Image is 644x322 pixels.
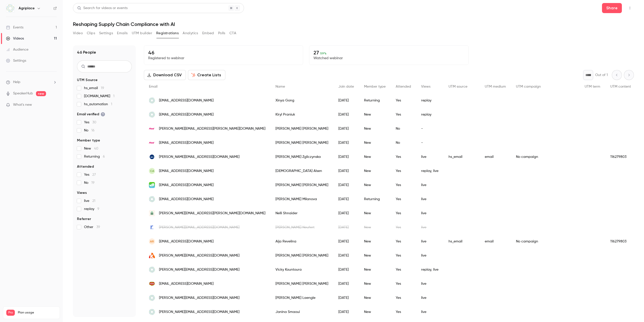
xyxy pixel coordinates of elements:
span: Pro [6,310,15,316]
div: No [391,136,416,150]
div: [DATE] [333,277,359,291]
span: CA [150,169,154,173]
div: Settings [6,58,26,63]
div: live [416,277,444,291]
div: live [416,178,444,192]
div: Yes [391,220,416,234]
span: replay [84,206,99,211]
span: 16 [91,129,95,132]
div: [DATE] [333,122,359,136]
span: UTM content [610,85,631,88]
div: [PERSON_NAME] Milanova [270,192,333,206]
button: UTM builder [132,29,152,37]
span: Email verified [77,112,105,117]
span: Plan usage [18,311,57,315]
div: [PERSON_NAME] Zgliczynska [270,150,333,164]
span: [PERSON_NAME][EMAIL_ADDRESS][PERSON_NAME][DOMAIN_NAME] [159,126,265,131]
div: Yes [391,248,416,263]
p: Out of 1 [595,73,608,78]
li: help-dropdown-opener [6,80,57,85]
div: Yes [391,277,416,291]
span: Other [84,225,100,230]
div: [DATE] [333,108,359,122]
span: Help [13,80,20,85]
div: [PERSON_NAME] Laengle [270,291,333,305]
img: Agriplace [6,4,14,12]
div: [DATE] [333,178,359,192]
div: New [359,122,391,136]
span: 59 % [320,52,327,55]
span: [EMAIL_ADDRESS][DOMAIN_NAME] [159,281,214,287]
div: live [416,291,444,305]
div: New [359,164,391,178]
span: What's new [13,102,32,108]
span: UTM campaign [516,85,541,88]
div: Yes [391,291,416,305]
p: Watched webinar [313,56,464,61]
img: agriplace.com [149,196,155,202]
button: Top Bar Actions [626,4,634,12]
div: [PERSON_NAME] [PERSON_NAME] [270,248,333,263]
div: [DATE] [333,263,359,277]
div: New [359,291,391,305]
div: [DATE] [333,234,359,248]
div: replay, live [416,263,444,277]
span: Yes [84,120,96,125]
button: CTA [229,29,236,37]
span: [PERSON_NAME][EMAIL_ADDRESS][DOMAIN_NAME] [159,267,239,272]
div: Nelli Shnaider [270,206,333,220]
div: Vicky Kountoura [270,263,333,277]
div: replay, live [416,164,444,178]
span: [EMAIL_ADDRESS][DOMAIN_NAME] [159,183,214,188]
span: new [36,91,46,96]
div: Returning [359,192,391,206]
div: No [391,122,416,136]
span: 40 [94,147,98,150]
div: [DATE] [333,192,359,206]
div: No campaign [511,234,580,248]
div: New [359,206,391,220]
img: agriplace.com [149,295,155,301]
button: Polls [218,29,225,37]
div: Yes [391,164,416,178]
span: [EMAIL_ADDRESS][DOMAIN_NAME] [159,112,214,117]
img: dpsltd.com [149,154,155,160]
span: Join date [338,85,354,88]
button: Analytics [183,29,198,37]
span: 39 [96,225,100,229]
span: [DOMAIN_NAME] [84,94,114,99]
span: Member type [364,85,386,88]
div: Yes [391,206,416,220]
img: agriplace.com [149,267,155,273]
span: Returning [84,154,105,159]
div: [DATE] [333,93,359,108]
span: [EMAIL_ADDRESS][DOMAIN_NAME] [159,140,214,146]
a: SpeakerHub [13,91,33,96]
img: kanzenconsult.com [149,253,155,259]
button: Create Lists [188,70,225,80]
span: [EMAIL_ADDRESS][DOMAIN_NAME] [159,98,214,103]
div: email [480,234,511,248]
span: Views [421,85,430,88]
img: agriplace.com [149,309,155,315]
img: niboline.com [149,210,155,216]
div: replay [416,108,444,122]
span: 9 [97,207,99,211]
h6: Agriplace [19,6,35,11]
div: [PERSON_NAME] [PERSON_NAME] [270,277,333,291]
div: live [416,150,444,164]
div: [DATE] [333,164,359,178]
span: [PERSON_NAME][EMAIL_ADDRESS][DOMAIN_NAME] [159,309,239,315]
span: [EMAIL_ADDRESS][DOMAIN_NAME] [159,197,214,202]
img: agriplace.com [149,97,155,103]
div: email [480,150,511,164]
button: Share [602,3,622,13]
span: Yes [84,172,96,177]
img: care4.be [149,182,155,188]
span: UTM medium [485,85,506,88]
div: - [416,136,444,150]
div: 116279803 [605,234,636,248]
div: New [359,234,391,248]
img: goflink.com [149,128,155,129]
div: Yes [391,234,416,248]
